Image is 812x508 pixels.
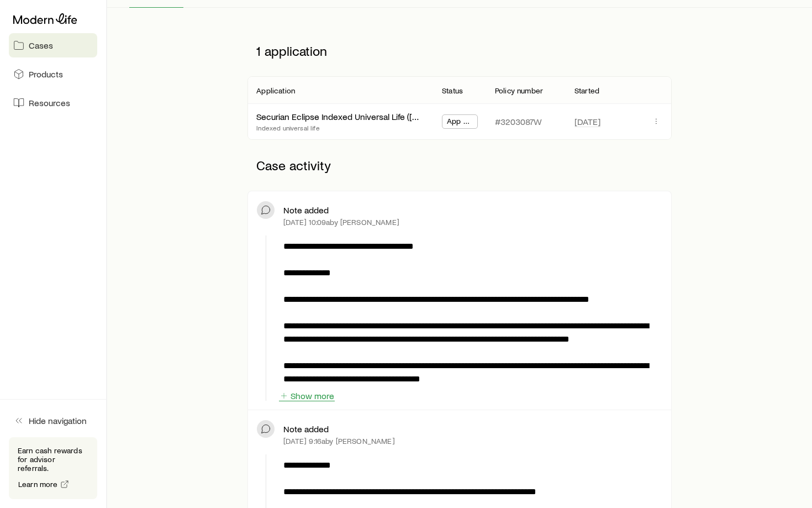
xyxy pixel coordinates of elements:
[495,86,543,95] p: Policy number
[9,437,97,499] div: Earn cash rewards for advisor referrals.Learn more
[283,437,394,446] p: [DATE] 9:16a by [PERSON_NAME]
[247,34,672,67] p: 1 application
[442,86,463,95] p: Status
[256,86,295,95] p: Application
[256,111,424,123] div: Securian Eclipse Indexed Universal Life ([GEOGRAPHIC_DATA])
[447,117,473,128] span: App Submitted
[495,116,542,127] p: #3203087W
[29,40,53,51] span: Cases
[256,111,494,122] a: Securian Eclipse Indexed Universal Life ([GEOGRAPHIC_DATA])
[18,480,58,488] span: Learn more
[9,62,97,86] a: Products
[574,86,599,95] p: Started
[9,409,97,433] button: Hide navigation
[283,423,329,434] p: Note added
[29,97,70,108] span: Resources
[283,218,399,227] p: [DATE] 10:09a by [PERSON_NAME]
[247,149,672,182] p: Case activity
[29,415,87,426] span: Hide navigation
[9,33,97,57] a: Cases
[283,205,329,216] p: Note added
[279,391,335,401] button: Show more
[9,91,97,115] a: Resources
[18,446,88,473] p: Earn cash rewards for advisor referrals.
[574,116,600,127] span: [DATE]
[256,123,424,132] p: Indexed universal life
[29,69,63,80] span: Products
